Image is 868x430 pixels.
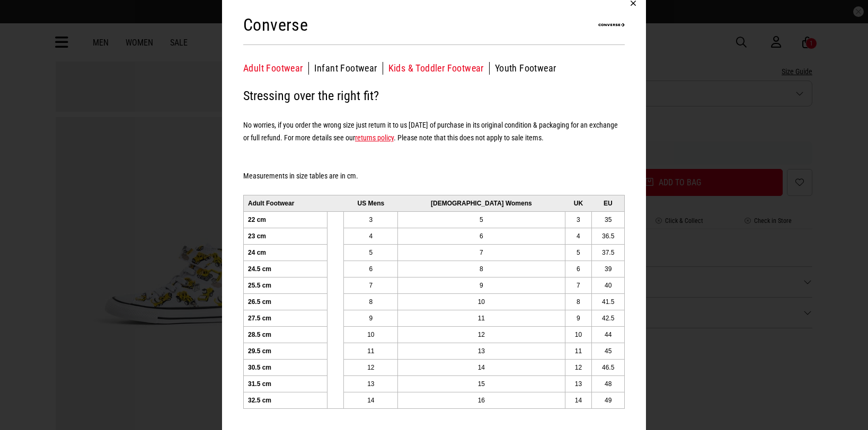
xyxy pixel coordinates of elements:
[243,62,309,75] button: Adult Footwear
[592,375,625,392] td: 48
[592,244,625,261] td: 37.5
[244,293,327,310] td: 26.5 cm
[592,293,625,310] td: 41.5
[398,277,565,293] td: 9
[244,392,327,408] td: 32.5 cm
[398,310,565,326] td: 11
[398,359,565,375] td: 14
[344,211,398,228] td: 3
[344,375,398,392] td: 13
[344,261,398,277] td: 6
[565,310,592,326] td: 9
[244,310,327,326] td: 27.5 cm
[344,343,398,359] td: 11
[344,392,398,408] td: 14
[8,4,40,36] button: Open LiveChat chat widget
[398,293,565,310] td: 10
[398,244,565,261] td: 7
[565,375,592,392] td: 13
[592,326,625,343] td: 44
[244,375,327,392] td: 31.5 cm
[344,244,398,261] td: 5
[244,195,327,211] td: Adult Footwear
[565,195,592,211] td: UK
[565,343,592,359] td: 11
[592,228,625,244] td: 36.5
[344,293,398,310] td: 8
[592,261,625,277] td: 39
[244,277,327,293] td: 25.5 cm
[592,310,625,326] td: 42.5
[243,119,625,144] h5: No worries, if you order the wrong size just return it to us [DATE] of purchase in its original c...
[398,375,565,392] td: 15
[398,261,565,277] td: 8
[398,195,565,211] td: [DEMOGRAPHIC_DATA] Womens
[244,261,327,277] td: 24.5 cm
[565,326,592,343] td: 10
[344,359,398,375] td: 12
[592,211,625,228] td: 35
[243,85,625,106] h2: Stressing over the right fit?
[244,244,327,261] td: 24 cm
[344,228,398,244] td: 4
[565,261,592,277] td: 6
[244,326,327,343] td: 28.5 cm
[344,310,398,326] td: 9
[344,277,398,293] td: 7
[565,359,592,375] td: 12
[592,277,625,293] td: 40
[565,211,592,228] td: 3
[398,211,565,228] td: 5
[398,228,565,244] td: 6
[355,133,394,142] a: returns policy
[344,195,398,211] td: US Mens
[344,326,398,343] td: 10
[565,293,592,310] td: 8
[565,277,592,293] td: 7
[398,392,565,408] td: 16
[598,12,625,38] img: Converse
[244,359,327,375] td: 30.5 cm
[243,14,308,35] h2: Converse
[565,228,592,244] td: 4
[565,392,592,408] td: 14
[495,62,556,75] button: Youth Footwear
[592,359,625,375] td: 46.5
[592,195,625,211] td: EU
[398,326,565,343] td: 12
[388,62,490,75] button: Kids & Toddler Footwear
[565,244,592,261] td: 5
[592,343,625,359] td: 45
[244,228,327,244] td: 23 cm
[244,211,327,228] td: 22 cm
[314,62,383,75] button: Infant Footwear
[243,157,625,182] h5: Measurements in size tables are in cm.
[592,392,625,408] td: 49
[398,343,565,359] td: 13
[244,343,327,359] td: 29.5 cm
